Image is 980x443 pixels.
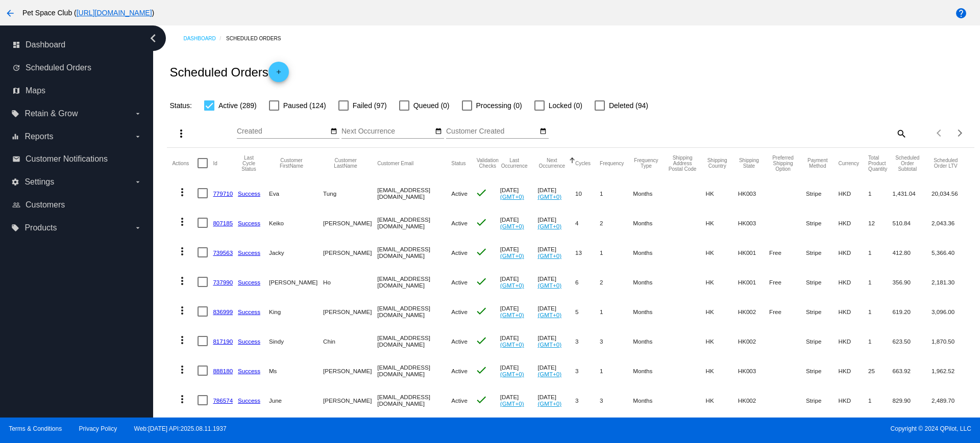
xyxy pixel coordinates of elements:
mat-cell: [PERSON_NAME] [323,208,377,238]
mat-cell: Months [633,326,668,356]
a: Success [238,249,260,256]
button: Change sorting for PaymentMethod.Type [806,158,829,169]
mat-icon: more_vert [176,275,188,287]
mat-cell: HK [706,297,738,326]
button: Change sorting for CustomerEmail [377,160,413,166]
mat-icon: more_vert [176,393,188,405]
mat-cell: 2,181.30 [932,267,969,297]
mat-header-cell: Total Product Quantity [868,148,892,178]
mat-cell: 3 [575,385,600,415]
a: dashboard Dashboard [12,37,142,53]
mat-cell: [PERSON_NAME] [269,267,323,297]
a: Privacy Policy [79,425,117,432]
a: (GMT+0) [500,282,524,289]
i: arrow_drop_down [134,178,142,186]
span: Processing (0) [476,99,522,112]
span: Customers [26,200,65,210]
mat-cell: 1 [600,238,633,267]
i: local_offer [11,110,19,118]
mat-cell: 356.90 [893,267,932,297]
a: map Maps [12,83,142,99]
a: (GMT+0) [537,282,561,289]
mat-icon: date_range [540,127,547,136]
mat-cell: Free [769,238,806,267]
mat-cell: [EMAIL_ADDRESS][DOMAIN_NAME] [377,356,451,385]
mat-cell: [EMAIL_ADDRESS][DOMAIN_NAME] [377,297,451,326]
span: Active [451,368,468,374]
a: (GMT+0) [500,223,524,229]
mat-cell: HK003 [738,178,769,208]
mat-cell: Eva [269,178,323,208]
mat-icon: search [895,125,907,141]
mat-cell: HKD [839,385,869,415]
mat-cell: Stripe [806,178,838,208]
mat-cell: HK [706,326,738,356]
a: (GMT+0) [500,311,524,318]
mat-cell: Months [633,385,668,415]
i: update [12,64,20,72]
mat-cell: 1 [868,297,892,326]
button: Change sorting for LastProcessingCycleId [238,155,260,172]
mat-cell: Months [633,238,668,267]
mat-cell: Months [633,356,668,385]
mat-cell: [DATE] [537,326,575,356]
a: Success [238,368,260,374]
input: Next Occurrence [341,127,433,136]
a: Success [238,308,260,315]
a: email Customer Notifications [12,151,142,167]
mat-cell: 1 [600,356,633,385]
mat-cell: Stripe [806,297,838,326]
mat-cell: 2,043.36 [932,208,969,238]
button: Change sorting for PreferredShippingOption [769,155,797,172]
a: (GMT+0) [537,311,561,318]
i: arrow_drop_down [134,224,142,232]
mat-cell: [DATE] [500,385,538,415]
a: (GMT+0) [537,223,561,229]
span: Active [451,220,468,226]
mat-header-cell: Actions [172,148,198,178]
button: Change sorting for CustomerLastName [323,158,368,169]
mat-cell: June [269,385,323,415]
span: Failed (97) [353,99,387,112]
a: (GMT+0) [500,193,524,200]
mat-cell: 2 [600,208,633,238]
mat-cell: [EMAIL_ADDRESS][DOMAIN_NAME] [377,385,451,415]
i: map [12,87,20,95]
mat-cell: HK [706,356,738,385]
a: Web:[DATE] API:2025.08.11.1937 [134,425,227,432]
button: Change sorting for Id [213,160,217,166]
mat-cell: [DATE] [537,178,575,208]
a: (GMT+0) [537,400,561,407]
mat-cell: Stripe [806,385,838,415]
mat-cell: 5 [575,297,600,326]
mat-cell: [DATE] [500,267,538,297]
i: dashboard [12,41,20,49]
span: Customer Notifications [26,154,108,164]
span: Settings [24,177,54,187]
mat-cell: Keiko [269,208,323,238]
i: arrow_drop_down [134,133,142,141]
span: Active [451,338,468,345]
button: Change sorting for Subtotal [893,155,923,172]
mat-cell: 1 [868,326,892,356]
mat-cell: Free [769,267,806,297]
mat-header-cell: Validation Checks [475,148,500,178]
mat-cell: Stripe [806,208,838,238]
a: update Scheduled Orders [12,60,142,76]
mat-cell: 3,096.00 [932,297,969,326]
button: Change sorting for Frequency [600,160,624,166]
mat-cell: 3 [575,326,600,356]
i: people_outline [12,201,20,209]
a: (GMT+0) [500,252,524,259]
span: Copyright © 2024 QPilot, LLC [499,425,971,432]
button: Change sorting for CustomerFirstName [269,158,314,169]
mat-cell: HK [706,385,738,415]
mat-cell: 1 [868,178,892,208]
mat-cell: 13 [575,238,600,267]
mat-cell: HKD [839,238,869,267]
mat-cell: [DATE] [537,356,575,385]
span: Products [24,223,57,232]
mat-cell: HK003 [738,356,769,385]
i: arrow_drop_down [134,110,142,118]
mat-cell: 623.50 [893,326,932,356]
